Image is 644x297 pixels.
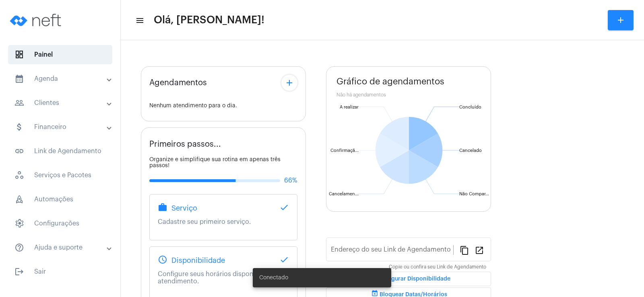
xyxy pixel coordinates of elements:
[284,177,297,184] span: 66%
[8,166,112,185] span: Serviços e Pacotes
[329,192,359,196] text: Cancelamen...
[149,78,207,87] span: Agendamentos
[285,78,294,88] mat-icon: add
[14,243,107,252] mat-panel-title: Ajuda e suporte
[14,146,24,156] mat-icon: sidenav icon
[171,256,225,264] span: Disponibilidade
[14,74,107,84] mat-panel-title: Agenda
[8,141,112,161] span: Link de Agendamento
[616,15,625,25] mat-icon: add
[149,157,281,168] span: Organize e simplifique sua rotina em apenas três passos!
[389,264,486,270] mat-hint: Copie ou confira seu Link de Agendamento
[259,274,288,282] span: Conectado
[154,14,264,27] span: Olá, [PERSON_NAME]!
[171,204,197,212] span: Serviço
[8,214,112,233] span: Configurações
[330,148,359,153] text: Confirmaçã...
[459,192,489,196] text: Não Compar...
[331,248,453,255] input: Link
[14,219,24,228] span: sidenav icon
[158,255,167,264] mat-icon: schedule
[8,262,112,281] span: Sair
[135,16,143,25] mat-icon: sidenav icon
[5,93,120,113] mat-expansion-panel-header: sidenav iconClientes
[14,50,24,59] span: sidenav icon
[459,105,481,109] text: Concluído
[340,105,359,109] text: A realizar
[5,117,120,137] mat-expansion-panel-header: sidenav iconFinanceiro
[8,45,112,64] span: Painel
[158,203,167,212] mat-icon: work
[6,4,67,36] img: logo-neft-novo-2.png
[8,190,112,209] span: Automações
[475,245,484,255] mat-icon: open_in_new
[14,267,24,277] mat-icon: sidenav icon
[367,276,450,282] span: Configurar Disponibilidade
[279,203,289,212] mat-icon: done
[14,243,24,252] mat-icon: sidenav icon
[14,98,24,108] mat-icon: sidenav icon
[158,270,289,285] p: Configure seus horários disponiveis para atendimento.
[460,245,469,255] mat-icon: content_copy
[5,69,120,88] mat-expansion-panel-header: sidenav iconAgenda
[279,255,289,264] mat-icon: done
[158,218,289,225] p: Cadastre seu primeiro serviço.
[149,103,297,109] div: Nenhum atendimento para o dia.
[14,122,24,132] mat-icon: sidenav icon
[14,122,107,132] mat-panel-title: Financeiro
[14,170,24,180] span: sidenav icon
[14,98,107,108] mat-panel-title: Clientes
[459,148,482,153] text: Cancelado
[14,195,24,204] span: sidenav icon
[326,272,491,286] button: Configurar Disponibilidade
[336,77,444,86] span: Gráfico de agendamentos
[5,238,120,257] mat-expansion-panel-header: sidenav iconAjuda e suporte
[14,74,24,84] mat-icon: sidenav icon
[149,140,221,149] span: Primeiros passos...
